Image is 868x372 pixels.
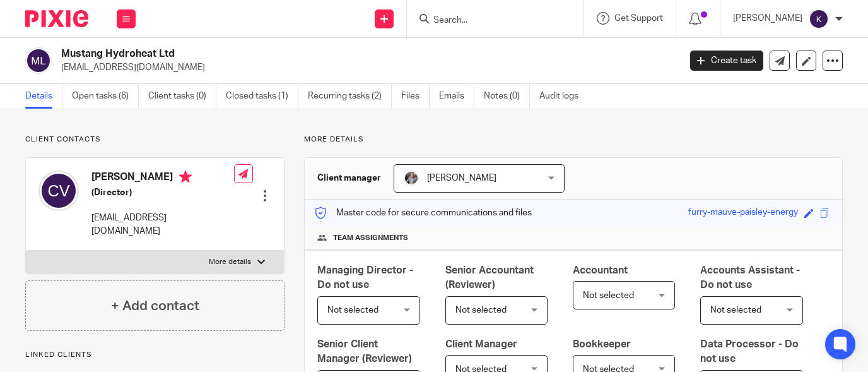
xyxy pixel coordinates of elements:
[809,9,829,29] img: svg%3E
[317,339,412,364] span: Senior Client Manager (Reviewer)
[308,84,392,109] a: Recurring tasks (2)
[148,84,216,109] a: Client tasks (0)
[700,339,799,364] span: Data Processor - Do not use
[72,84,139,109] a: Open tasks (6)
[111,296,199,316] h4: + Add contact
[439,84,474,109] a: Emails
[61,47,549,61] h2: Mustang Hydroheat Ltd
[91,186,234,199] h5: (Director)
[333,233,408,243] span: Team assignments
[690,51,763,71] a: Create task
[61,61,671,74] p: [EMAIL_ADDRESS][DOMAIN_NAME]
[573,265,628,275] span: Accountant
[209,257,251,267] p: More details
[427,174,496,183] span: [PERSON_NAME]
[317,265,413,290] span: Managing Director - Do not use
[25,47,52,74] img: svg%3E
[484,84,530,109] a: Notes (0)
[539,84,588,109] a: Audit logs
[91,171,234,186] h4: [PERSON_NAME]
[733,12,802,25] p: [PERSON_NAME]
[445,339,517,349] span: Client Manager
[314,207,532,219] p: Master code for secure communications and files
[304,135,843,145] p: More details
[91,212,234,237] p: [EMAIL_ADDRESS][DOMAIN_NAME]
[688,206,798,220] div: furry-mauve-paisley-energy
[317,172,381,184] h3: Client manager
[432,15,546,27] input: Search
[455,306,507,315] span: Not selected
[179,171,192,183] i: Primary
[25,350,284,360] p: Linked clients
[583,291,634,300] span: Not selected
[25,10,88,27] img: Pixie
[710,306,761,315] span: Not selected
[226,84,298,109] a: Closed tasks (1)
[404,171,419,186] img: -%20%20-%20studio@ingrained.co.uk%20for%20%20-20220223%20at%20101413%20-%201W1A2026.jpg
[38,171,79,211] img: svg%3E
[401,84,430,109] a: Files
[445,265,534,290] span: Senior Accountant (Reviewer)
[25,135,284,145] p: Client contacts
[700,265,800,290] span: Accounts Assistant - Do not use
[25,84,62,109] a: Details
[614,14,663,23] span: Get Support
[573,339,631,349] span: Bookkeeper
[327,306,378,315] span: Not selected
